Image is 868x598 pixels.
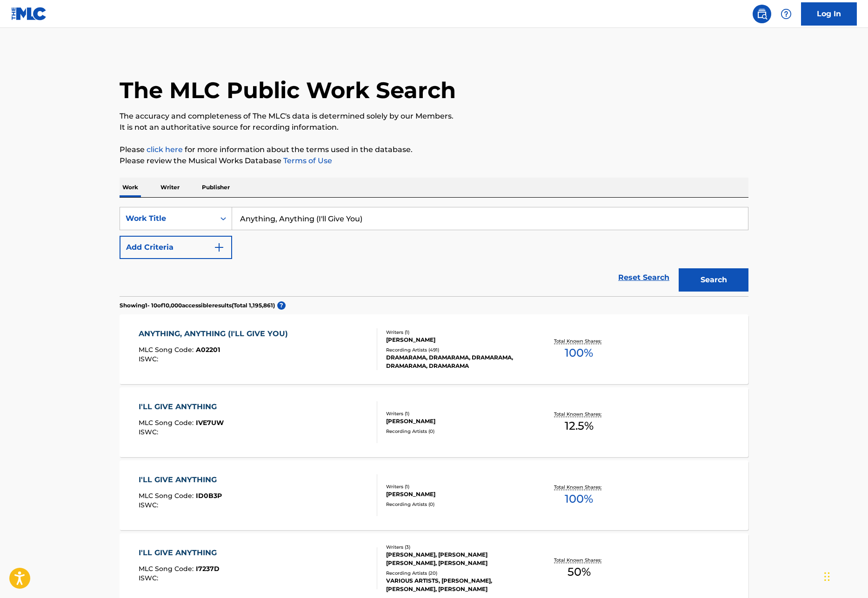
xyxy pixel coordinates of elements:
div: I'LL GIVE ANYTHING [139,547,221,558]
a: Reset Search [614,267,674,288]
div: [PERSON_NAME], [PERSON_NAME] [PERSON_NAME], [PERSON_NAME] [386,551,527,567]
span: ISWC : [139,574,160,582]
span: ISWC : [139,428,160,436]
div: Writers ( 1 ) [386,483,527,490]
p: Showing 1 - 10 of 10,000 accessible results (Total 1,195,861 ) [120,301,275,310]
a: Log In [801,2,857,26]
span: ID0B3P [196,492,222,500]
span: ? [277,301,286,310]
span: A02201 [196,346,220,354]
p: Total Known Shares: [554,338,604,345]
div: Writers ( 3 ) [386,544,527,551]
span: MLC Song Code : [139,565,196,573]
p: It is not an authoritative source for recording information. [120,122,748,133]
div: VARIOUS ARTISTS, [PERSON_NAME], [PERSON_NAME], [PERSON_NAME] [386,577,527,593]
a: Public Search [753,5,771,23]
div: Recording Artists ( 0 ) [386,501,527,508]
div: Writers ( 1 ) [386,329,527,336]
div: Recording Artists ( 491 ) [386,346,527,353]
a: I'LL GIVE ANYTHINGMLC Song Code:ID0B3PISWC:Writers (1)[PERSON_NAME]Recording Artists (0)Total Kno... [120,460,748,530]
button: Search [679,268,748,292]
a: I'LL GIVE ANYTHINGMLC Song Code:IVE7UWISWC:Writers (1)[PERSON_NAME]Recording Artists (0)Total Kno... [120,387,748,457]
p: Writer [158,178,182,197]
img: help [781,8,792,20]
span: I7237D [196,565,220,573]
p: Total Known Shares: [554,557,604,564]
a: Terms of Use [281,156,332,165]
div: DRAMARAMA, DRAMARAMA, DRAMARAMA, DRAMARAMA, DRAMARAMA [386,353,527,370]
img: 9d2ae6d4665cec9f34b9.svg [214,242,225,253]
span: 50 % [568,564,591,580]
iframe: Chat Widget [821,553,868,598]
button: Add Criteria [120,236,232,259]
div: I'LL GIVE ANYTHING [139,474,222,485]
p: Please review the Musical Works Database [120,155,748,166]
span: 12.5 % [565,418,594,434]
div: Work Title [126,213,209,224]
div: Help [777,5,795,23]
p: Publisher [199,178,233,197]
div: [PERSON_NAME] [386,336,527,344]
span: MLC Song Code : [139,492,196,500]
form: Search Form [120,207,748,296]
div: Writers ( 1 ) [386,410,527,417]
span: IVE7UW [196,419,224,427]
span: ISWC : [139,501,160,509]
div: Drag [824,563,830,591]
h1: The MLC Public Work Search [120,76,456,104]
div: [PERSON_NAME] [386,490,527,498]
p: Total Known Shares: [554,484,604,491]
div: Recording Artists ( 0 ) [386,428,527,435]
p: Total Known Shares: [554,411,604,418]
div: Recording Artists ( 20 ) [386,570,527,577]
span: MLC Song Code : [139,346,196,354]
p: The accuracy and completeness of The MLC's data is determined solely by our Members. [120,111,748,122]
div: [PERSON_NAME] [386,417,527,425]
span: MLC Song Code : [139,419,196,427]
div: ANYTHING, ANYTHING (I'LL GIVE YOU) [139,328,293,339]
p: Please for more information about the terms used in the database. [120,144,748,155]
img: MLC Logo [11,7,47,20]
div: I'LL GIVE ANYTHING [139,401,224,412]
span: 100 % [565,491,593,507]
img: search [756,8,768,20]
a: ANYTHING, ANYTHING (I'LL GIVE YOU)MLC Song Code:A02201ISWC:Writers (1)[PERSON_NAME]Recording Arti... [120,314,748,384]
span: ISWC : [139,355,160,363]
span: 100 % [565,345,593,361]
a: click here [147,145,183,154]
p: Work [120,178,141,197]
